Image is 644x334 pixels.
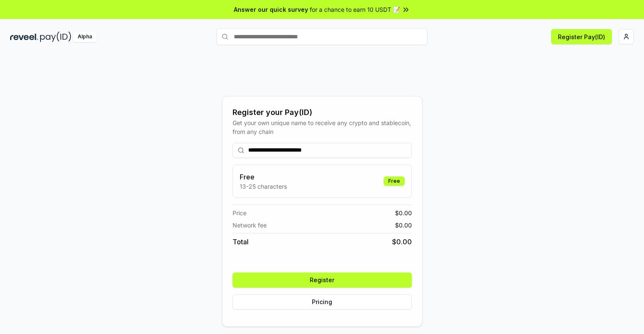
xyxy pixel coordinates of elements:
[240,182,287,191] p: 13-25 characters
[233,208,246,217] span: Price
[40,32,71,42] img: pay_id
[384,176,405,186] div: Free
[233,294,412,310] button: Pricing
[10,32,38,42] img: reveel_dark
[551,29,612,44] button: Register Pay(ID)
[395,208,412,217] span: $ 0.00
[234,5,308,14] span: Answer our quick survey
[233,221,267,230] span: Network fee
[392,237,412,247] span: $ 0.00
[233,107,412,118] div: Register your Pay(ID)
[240,172,287,182] h3: Free
[233,237,249,247] span: Total
[233,118,412,136] div: Get your own unique name to receive any crypto and stablecoin, from any chain
[395,221,412,230] span: $ 0.00
[73,32,97,42] div: Alpha
[310,5,400,14] span: for a chance to earn 10 USDT 📝
[233,273,412,288] button: Register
